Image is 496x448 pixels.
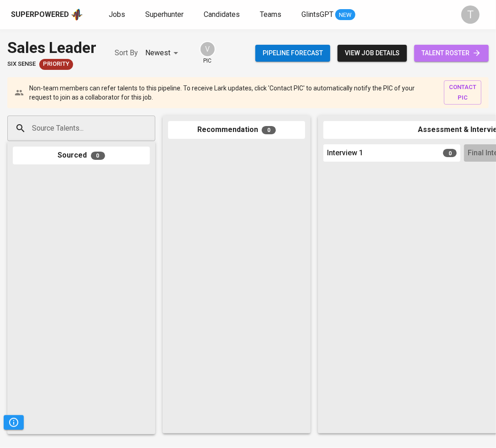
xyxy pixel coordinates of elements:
button: Pipeline forecast [255,45,330,62]
a: Superpoweredapp logo [11,8,83,21]
span: Interview 1 [327,148,363,158]
div: New Job received from Demand Team [39,59,73,70]
span: Superhunter [145,10,184,19]
button: Pipeline Triggers [4,415,24,430]
p: Newest [145,47,170,58]
span: 0 [443,149,457,157]
a: Jobs [109,9,127,21]
p: Sort By [115,47,138,58]
div: Recommendation [168,121,305,139]
div: pic [200,41,216,65]
span: NEW [335,11,355,20]
span: Priority [39,60,73,69]
div: T [461,5,480,24]
div: Newest [145,45,181,62]
a: Teams [260,9,283,21]
button: Open [150,127,152,129]
a: Candidates [204,9,242,21]
span: 0 [262,126,276,134]
span: Teams [260,10,281,19]
div: Sourced [13,147,150,164]
span: GlintsGPT [301,10,333,19]
span: Pipeline forecast [263,47,323,59]
button: contact pic [444,80,481,105]
img: app logo [71,8,83,21]
span: contact pic [449,82,477,103]
a: talent roster [414,45,489,62]
span: 0 [91,152,105,160]
span: Six Sense [7,60,36,69]
span: Candidates [204,10,240,19]
span: talent roster [422,47,481,59]
a: GlintsGPT NEW [301,9,355,21]
div: Superpowered [11,10,69,20]
button: view job details [338,45,407,62]
p: Non-team members can refer talents to this pipeline. To receive Lark updates, click 'Contact PIC'... [29,84,437,102]
span: view job details [345,47,400,59]
div: Sales Leader [7,37,96,59]
div: V [200,41,216,57]
a: Superhunter [145,9,185,21]
span: Jobs [109,10,125,19]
